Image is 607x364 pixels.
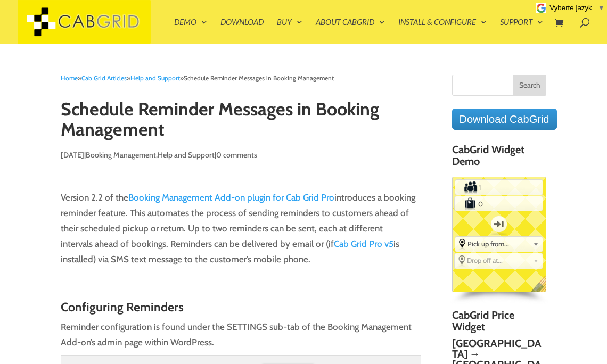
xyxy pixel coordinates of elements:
h1: Schedule Reminder Messages in Booking Management [61,100,421,145]
a: Download [220,18,264,44]
iframe: chat widget [541,297,607,348]
a: Buy [277,18,302,44]
a: CabGrid Taxi Plugin [18,15,151,26]
span: English [531,276,554,300]
a: Install & Configure [398,18,487,44]
a: Cab Grid Articles [81,74,127,82]
label: Number of Suitcases [455,197,477,211]
h2: Configuring Reminders [61,301,421,319]
span: Pick up from... [467,239,529,248]
span: [DATE] [61,150,84,160]
span: Schedule Reminder Messages in Booking Management [184,74,334,82]
span: » » » [61,74,334,82]
h4: CabGrid Widget Demo [452,144,546,172]
a: Demo [174,18,207,44]
input: Number of Suitcases [477,196,521,210]
div: Select the place the destination address is within [455,253,543,267]
label: Number of Passengers [456,180,478,194]
a: Support [500,18,543,44]
label: One-way [486,212,513,236]
div: Select the place the starting address falls within [455,237,543,251]
a: Help and Support [130,74,180,82]
p: Version 2.2 of the introduces a booking reminder feature. This automates the process of sending r... [61,190,421,276]
span: Vyberte jazyk [549,4,592,12]
a: Booking Management [86,150,156,160]
input: Number of Passengers [478,180,521,194]
a: Booking Management Add-on plugin for Cab Grid Pro [128,192,334,203]
span: Drop off at... [467,256,529,264]
span: ▼ [598,4,605,12]
a: Vyberte jazyk​ [549,4,605,12]
a: Cab Grid Pro v5 [334,238,393,249]
a: Help and Support [158,150,215,160]
a: About CabGrid [316,18,385,44]
input: Search [513,75,546,96]
p: | , | [61,147,421,171]
a: Home [61,74,78,82]
h4: CabGrid Price Widget [452,309,546,338]
a: 0 comments [216,150,257,160]
a: Download CabGrid [452,109,557,130]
